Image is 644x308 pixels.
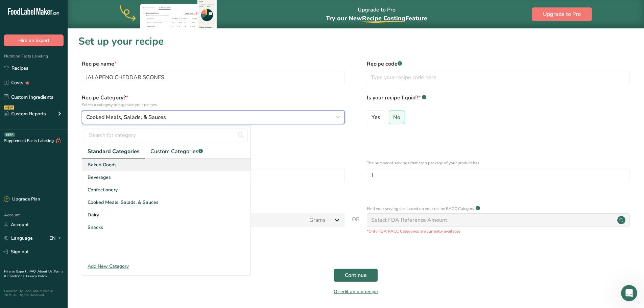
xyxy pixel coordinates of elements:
span: Continue [345,271,367,279]
div: Upgrade to Pro [326,0,427,28]
p: Select a category to organize your recipes [82,102,345,108]
span: Upgrade to Pro [543,10,581,18]
div: EN [49,234,64,242]
input: Type your recipe name here [82,71,345,84]
span: Beverages [88,174,111,181]
a: FAQ . [29,269,38,274]
span: Standard Categories [88,147,140,156]
span: Custom Categories [150,147,203,156]
label: Recipe name [82,60,345,68]
label: Recipe Category? [82,94,345,108]
a: Terms & Conditions . [4,269,63,279]
div: Powered By FoodLabelMaker © 2025 All Rights Reserved [4,289,64,297]
span: Snacks [88,224,103,231]
div: NEW [4,105,14,110]
button: Upgrade to Pro [532,7,592,21]
span: Recipe Costing [362,14,405,22]
button: Cooked Meals, Salads, & Sauces [82,111,345,124]
a: Or edit an old recipe [334,288,378,295]
div: Add New Category [82,263,251,270]
button: Hire an Expert [4,34,64,46]
input: Search for category [85,128,248,142]
a: Privacy Policy [26,274,47,279]
span: Dairy [88,211,99,218]
span: Cooked Meals, Salads, & Sauces [86,113,166,121]
a: About Us . [38,269,54,274]
div: Custom Reports [4,110,46,117]
span: Confectionery [88,186,118,193]
label: Recipe code [367,60,630,68]
span: Baked Goods [88,161,117,168]
span: Cooked Meals, Salads, & Sauces [88,199,159,206]
button: Continue [334,268,378,282]
span: Try our New Feature [326,14,427,22]
a: Hire an Expert . [4,269,28,274]
div: Select FDA Reference Amount [371,216,447,224]
span: OR [352,215,360,234]
span: Yes [372,114,380,121]
a: Language [4,232,33,244]
span: No [393,114,400,121]
iframe: Intercom live chat [621,285,637,301]
div: BETA [4,133,15,137]
h1: Set up your recipe [78,34,633,49]
p: Find your serving size based on your recipe RACC Category [367,206,474,212]
p: The number of servings that each package of your product has. [367,160,630,166]
label: Is your recipe liquid? [367,94,630,108]
p: *Only FDA RACC Categories are currently available [367,228,630,234]
div: Upgrade Plan [4,196,40,203]
input: Type your recipe code here [367,71,630,84]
